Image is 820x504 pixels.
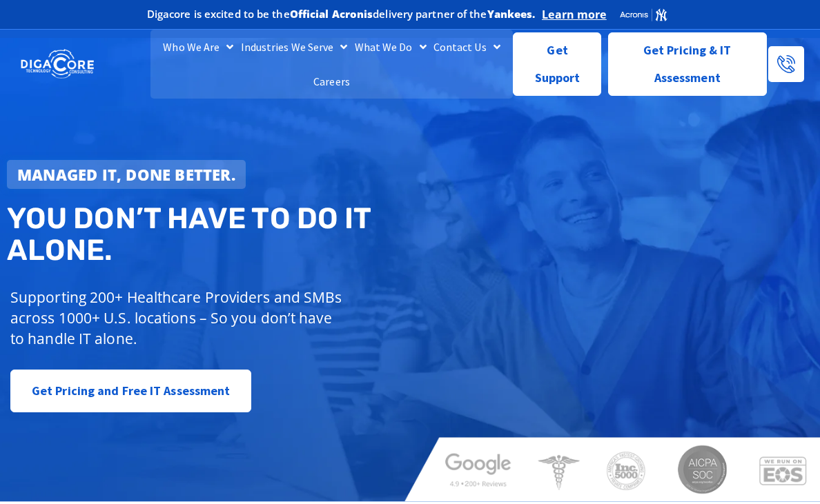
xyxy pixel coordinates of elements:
[147,9,536,19] h2: Digacore is excited to be the delivery partner of the
[17,164,235,185] strong: Managed IT, done better.
[10,287,344,349] p: Supporting 200+ Healthcare Providers and SMBs across 1000+ U.S. locations – So you don’t have to ...
[7,160,246,189] a: Managed IT, done better.
[150,30,513,99] nav: Menu
[487,7,536,21] b: Yankees.
[7,203,418,266] h2: You don’t have to do IT alone.
[525,37,590,92] span: Get Support
[237,30,351,64] a: Industries We Serve
[32,377,230,405] span: Get Pricing and Free IT Assessment
[10,370,251,412] a: Get Pricing and Free IT Assessment
[513,32,601,96] a: Get Support
[21,48,94,80] img: DigaCore Technology Consulting
[542,8,606,21] a: Learn more
[608,32,767,96] a: Get Pricing & IT Assessment
[351,30,430,64] a: What We Do
[619,8,667,22] img: Acronis
[430,30,504,64] a: Contact Us
[310,64,353,99] a: Careers
[290,7,373,21] b: Official Acronis
[159,30,237,64] a: Who We Are
[619,37,756,92] span: Get Pricing & IT Assessment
